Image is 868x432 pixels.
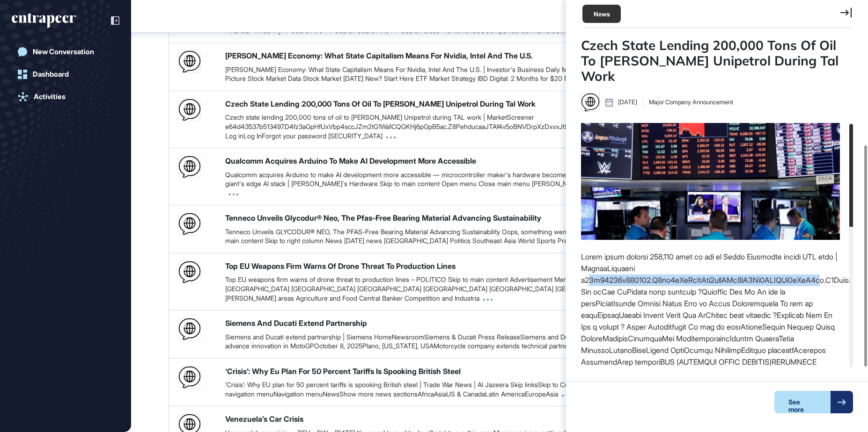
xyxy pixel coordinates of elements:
div: Dashboard [33,70,69,79]
img: placeholder.png [179,156,200,178]
img: 2024-11-19T062111Z_1_LYNXMPEKAI07J_RTROPTP_3_USA-STOCKS-ELECTION.JPG [581,123,840,240]
div: Tenneco Unveils GLYCODUR® NEO, The PFAS-Free Bearing Material Advancing Sustainability Oops, some... [225,227,667,245]
div: Czech state lending 200,000 tons of oil to [PERSON_NAME] Unipetrol during TAL work | MarketScreen... [225,113,667,140]
div: [PERSON_NAME] Economy: What State Capitalism Means For Nvidia, Intel And The U.S. | Investor's Bu... [225,65,667,83]
div: News [582,5,621,23]
div: Qualcomm acquires Arduino to make AI development more accessible — microcontroller maker's hardwa... [225,170,667,198]
div: entrapeer-logo [12,13,76,28]
div: ‘Crisis’: Why Eu Plan For 50 Percent Tariffs Is Spooking British Steel [225,366,461,376]
div: Tenneco Unveils Glycodur® Neo, The Pfas-Free Bearing Material Advancing Sustainability [225,213,541,223]
a: New Conversation [12,43,119,61]
div: Czech State Lending 200,000 Tons Of Oil To [PERSON_NAME] Unipetrol During Tal Work [225,99,536,109]
div: See more [774,391,831,413]
div: Czech State Lending 200,000 Tons Of Oil To [PERSON_NAME] Unipetrol During Tal Work [581,37,853,84]
div: Siemens And Ducati Extend Partnership [225,318,367,328]
img: placeholder.png [179,318,200,340]
div: [DATE] [605,98,637,107]
a: Activities [12,87,119,106]
div: Major Company Announcement [643,98,733,107]
img: placeholder.png [179,213,200,235]
a: Dashboard [12,65,119,84]
img: placeholder.png [179,261,200,283]
div: Top EU weapons firm warns of drone threat to production lines – POLITICO Skip to main content Adv... [225,275,667,302]
div: Qualcomm Acquires Arduino To Make AI Development More Accessible [225,156,476,166]
div: New Conversation [33,48,94,56]
img: placeholder.png [179,99,200,121]
img: placeholder.png [581,94,599,111]
div: Top EU Weapons Firm Warns Of Drone Threat To Production Lines [225,261,456,271]
div: Venezuela’s Car Crisis [225,414,303,424]
div: [PERSON_NAME] Economy: What State Capitalism Means For Nvidia, Intel And The U.S. [225,50,533,61]
img: placeholder.png [179,367,200,388]
div: ‘Crisis’: Why EU plan for 50 percent tariffs is spooking British steel | Trade War News | Al Jaze... [225,380,667,398]
div: Siemens and Ducati extend partnership | Siemens HomeNewsroomSiemens & Ducati Press ReleaseSiemens... [225,332,667,351]
a: See more [774,391,853,413]
div: Activities [34,93,66,101]
img: placeholder.png [179,51,200,72]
